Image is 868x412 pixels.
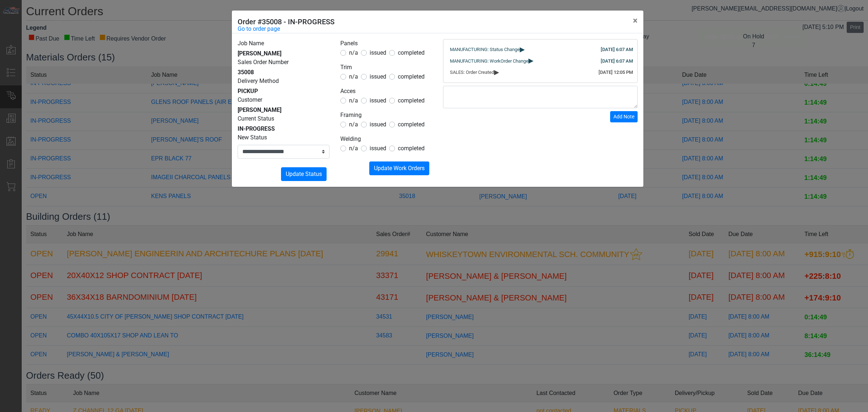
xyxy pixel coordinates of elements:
legend: Framing [340,111,432,120]
div: [PERSON_NAME] [238,106,329,114]
button: Update Status [281,167,327,181]
div: [DATE] 6:07 AM [601,46,633,53]
span: completed [398,49,425,56]
span: completed [398,73,425,80]
div: 35008 [238,68,329,77]
button: Update Work Orders [369,161,429,175]
span: ▸ [528,58,533,63]
span: issued [370,49,386,56]
label: Customer [238,96,262,104]
span: issued [370,97,386,104]
span: completed [398,121,425,128]
label: Sales Order Number [238,58,289,67]
div: MANUFACTURING: WorkOrder Change [450,58,631,65]
span: Update Status [286,171,322,177]
span: issued [370,121,386,128]
span: ▸ [494,70,499,74]
span: Add Note [613,114,634,119]
span: completed [398,97,425,104]
div: [DATE] 12:05 PM [599,69,633,76]
span: completed [398,145,425,152]
legend: Trim [340,63,432,72]
a: Close [782,31,803,43]
label: Job Name [238,39,264,48]
legend: Panels [340,39,432,49]
legend: Acces [340,87,432,96]
legend: Welding [340,135,432,144]
span: ▸ [520,47,525,51]
span: n/a [349,49,358,56]
div: SALES: Order Created [450,69,631,76]
button: Close [627,10,643,31]
div: PICKUP [238,87,329,96]
span: n/a [349,121,358,128]
div: [DATE] 6:07 AM [601,58,633,65]
span: issued [370,145,386,152]
span: n/a [349,145,358,152]
div: Order 35002 updated to READY [698,27,807,47]
label: Delivery Method [238,77,279,85]
span: issued [370,73,386,80]
span: n/a [349,73,358,80]
label: New Status [238,133,267,142]
span: [PERSON_NAME] [238,50,281,57]
div: MANUFACTURING: Status Change [450,46,631,53]
h5: Order #35008 - IN-PROGRESS [238,16,335,27]
span: n/a [349,97,358,104]
button: Add Note [610,111,638,122]
a: Go to order page [238,25,280,33]
span: Update Work Orders [374,165,425,172]
label: Current Status [238,114,274,123]
div: IN-PROGRESS [238,125,329,133]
